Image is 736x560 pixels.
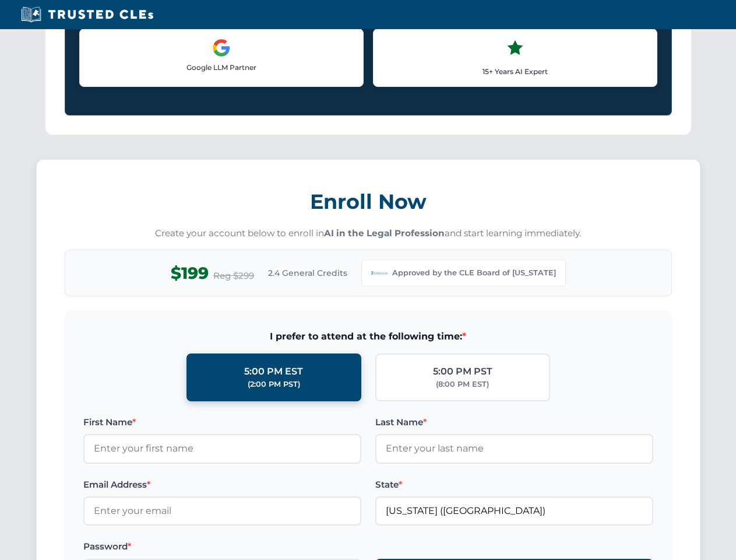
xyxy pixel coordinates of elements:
img: New Jersey Bar [371,265,388,281]
span: $199 [171,260,209,286]
input: Enter your first name [83,434,361,463]
strong: AI in the Legal Profession [324,228,445,239]
label: Email Address [83,478,361,492]
div: (2:00 PM PST) [248,379,300,390]
label: State [375,478,653,492]
span: I prefer to attend at the following time: [83,329,653,344]
span: 2.4 General Credits [268,267,347,279]
h3: Enroll Now [65,183,672,220]
img: Trusted CLEs [17,6,157,23]
p: Google LLM Partner [89,62,354,73]
p: Create your account below to enroll in and start learning immediately. [65,227,672,240]
div: (8:00 PM EST) [436,379,489,390]
input: Enter your email [83,496,361,526]
div: 5:00 PM PST [433,364,492,379]
p: 15+ Years AI Expert [383,66,647,77]
img: Google [212,38,231,57]
input: New Jersey (NJ) [375,496,653,526]
label: Password [83,540,361,554]
label: Last Name [375,415,653,429]
div: 5:00 PM EST [244,364,303,379]
label: First Name [83,415,361,429]
span: Approved by the CLE Board of [US_STATE] [392,267,556,279]
input: Enter your last name [375,434,653,463]
span: Reg $299 [213,269,254,283]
